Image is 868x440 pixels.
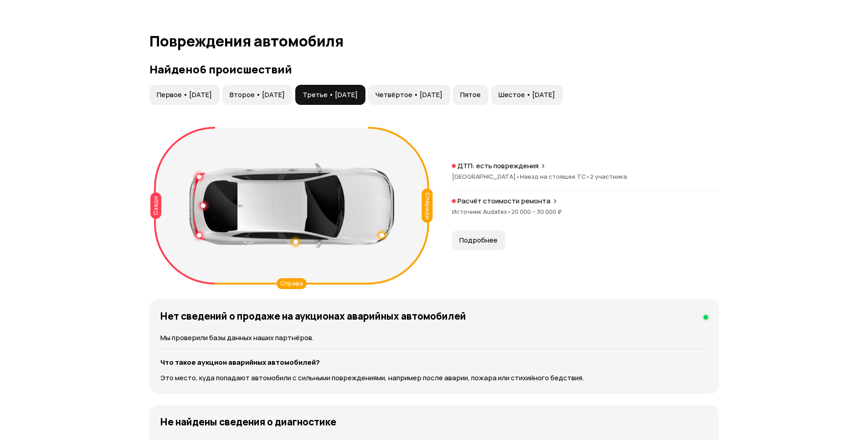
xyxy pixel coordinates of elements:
span: • [516,172,520,181]
span: 20 000 – 30 000 ₽ [511,207,562,216]
span: • [586,172,590,181]
span: • [507,207,511,216]
button: Пятое [453,85,488,105]
span: Четвёртое • [DATE] [375,90,442,99]
button: Шестое • [DATE] [491,85,563,105]
div: Сзади [150,192,161,219]
span: [GEOGRAPHIC_DATA] [452,172,520,181]
p: Мы проверили базы данных наших партнёров. [160,333,708,343]
span: Наезд на стоящее ТС [520,172,590,181]
span: Источник Audatex [452,207,511,216]
h4: Нет сведений о продаже на аукционах аварийных автомобилей [160,310,466,322]
strong: Что такое аукцион аварийных автомобилей? [160,357,320,367]
p: ДТП: есть повреждения [457,161,539,171]
button: Четвёртое • [DATE] [368,85,450,105]
span: Шестое • [DATE] [498,90,555,99]
button: Подробнее [452,230,505,250]
span: Первое • [DATE] [157,90,212,99]
button: Третье • [DATE] [295,85,365,105]
h3: Найдено 6 происшествий [149,63,719,76]
p: Это место, куда попадают автомобили с сильными повреждениями, например после аварии, пожара или с... [160,373,708,383]
button: Первое • [DATE] [149,85,220,105]
span: Второе • [DATE] [230,90,285,99]
span: Пятое [460,90,481,99]
p: Расчёт стоимости ремонта [457,197,550,206]
span: Третье • [DATE] [303,90,358,99]
span: Подробнее [459,236,498,245]
div: Справа [277,278,307,289]
h4: Не найдены сведения о диагностике [160,416,336,428]
h1: Повреждения автомобиля [149,33,719,49]
div: Спереди [421,189,432,223]
button: Второе • [DATE] [222,85,293,105]
span: 2 участника [590,172,627,181]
